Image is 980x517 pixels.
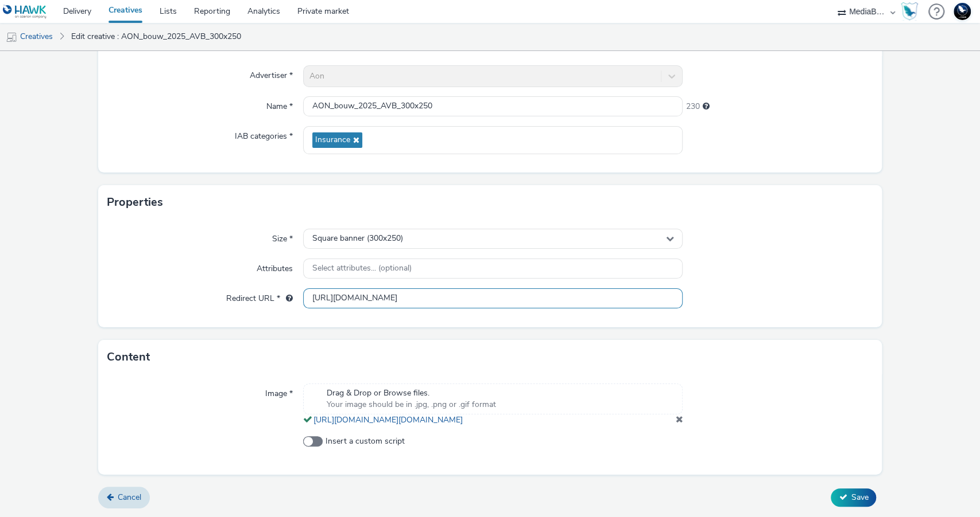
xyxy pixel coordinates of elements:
a: Hawk Academy [901,2,923,21]
span: Save [851,492,868,503]
label: Advertiser * [245,65,297,81]
span: Cancel [118,492,141,503]
span: 230 [685,101,699,112]
input: url... [303,288,683,308]
h3: Properties [107,194,163,211]
img: mobile [6,32,17,43]
label: Attributes [252,258,297,275]
input: Name [303,96,683,116]
label: Image * [261,383,297,399]
a: Cancel [98,487,150,508]
label: Size * [268,229,297,245]
h3: Content [107,348,150,366]
img: Support Hawk [954,3,971,20]
span: Insurance [315,135,350,145]
button: Save [831,488,876,507]
img: Hawk Academy [901,2,918,21]
div: Maximum 255 characters [702,101,709,112]
span: Square banner (300x250) [312,234,403,244]
a: [URL][DOMAIN_NAME][DOMAIN_NAME] [313,414,467,425]
label: IAB categories * [230,126,297,142]
a: Edit creative : AON_bouw_2025_AVB_300x250 [65,23,247,50]
span: Your image should be in .jpg, .png or .gif format [327,399,496,410]
label: Name * [262,96,297,112]
span: Select attributes... (optional) [312,264,412,273]
span: Insert a custom script [326,436,405,447]
label: Redirect URL * [222,288,297,304]
img: undefined Logo [3,5,47,19]
span: Drag & Drop or Browse files. [327,387,496,399]
div: URL will be used as a validation URL with some SSPs and it will be the redirection URL of your cr... [280,293,293,304]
